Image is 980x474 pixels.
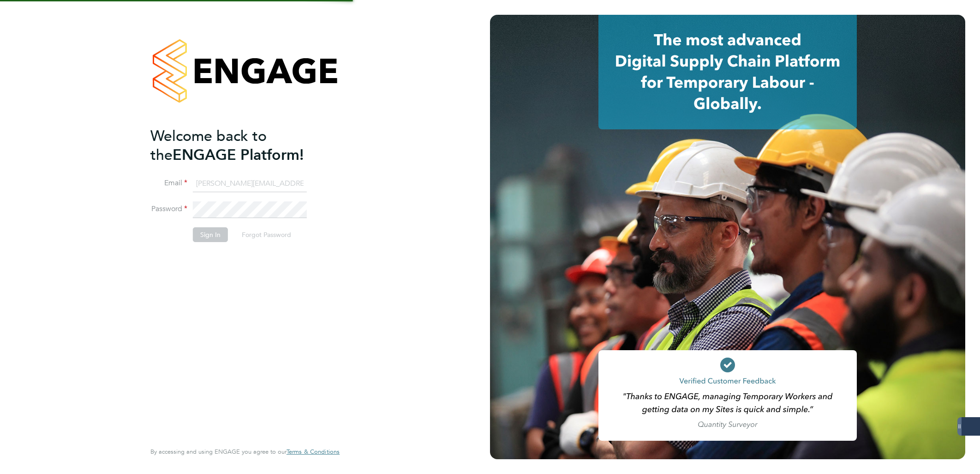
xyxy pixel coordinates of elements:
[150,127,267,164] span: Welcome back to the
[193,176,307,192] input: Enter your work email...
[287,448,340,456] a: Terms & Conditions
[150,448,340,456] span: By accessing and using ENGAGE you agree to our
[150,204,187,214] label: Password
[234,227,299,242] button: Forgot Password
[287,448,340,456] span: Terms & Conditions
[193,227,228,242] button: Sign In
[150,127,330,164] h2: ENGAGE Platform!
[150,178,187,188] label: Email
